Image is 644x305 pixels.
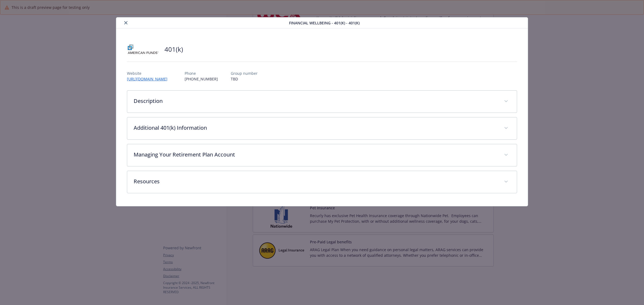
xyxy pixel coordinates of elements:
[134,97,497,105] p: Description
[64,17,580,206] div: details for plan Financial Wellbeing - 401(k) - 401(k)
[289,20,360,26] span: Financial Wellbeing - 401(k) - 401(k)
[134,177,497,185] p: Resources
[134,151,497,159] p: Managing Your Retirement Plan Account
[127,91,517,113] div: Description
[134,124,497,132] p: Additional 401(k) Information
[127,117,517,139] div: Additional 401(k) Information
[231,76,258,82] p: TBD
[127,70,172,76] p: Website
[127,171,517,193] div: Resources
[127,144,517,166] div: Managing Your Retirement Plan Account
[164,45,183,54] h2: 401(k)
[127,76,172,81] a: [URL][DOMAIN_NAME]
[123,20,129,26] button: close
[185,76,218,82] p: [PHONE_NUMBER]
[185,70,218,76] p: Phone
[231,70,258,76] p: Group number
[127,41,159,57] img: American Funds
